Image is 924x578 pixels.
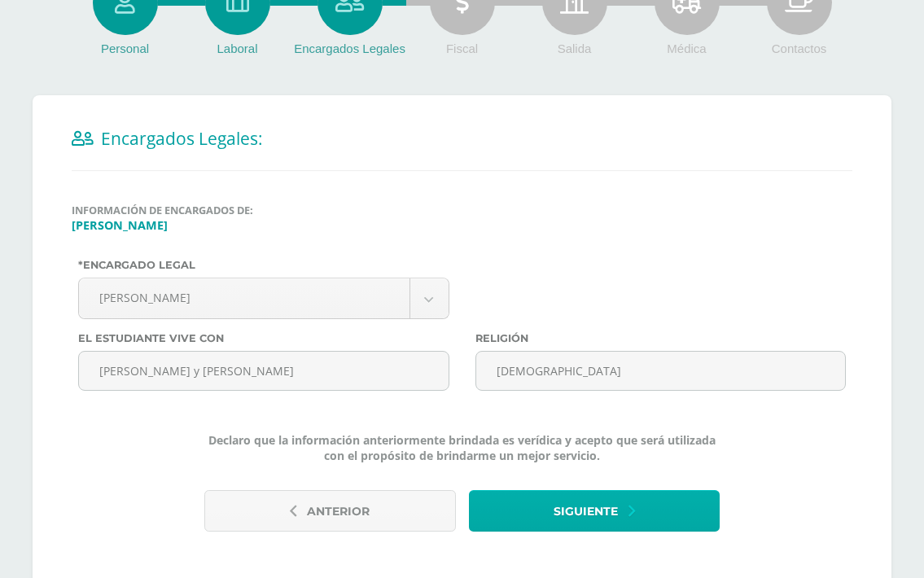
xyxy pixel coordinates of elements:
[79,278,449,318] a: [PERSON_NAME]
[204,432,720,463] span: Declaro que la información anteriormente brindada es verídica y acepto que será utilizada con el ...
[78,351,449,391] input: El estudiante vive con
[101,42,149,55] span: Personal
[554,492,618,532] span: Siguiente
[558,42,592,55] span: Salida
[217,42,257,55] span: Laboral
[475,332,847,344] label: Religión
[101,127,263,150] span: Encargados Legales:
[204,490,456,532] button: Anterior
[469,490,720,532] button: Siguiente
[99,278,389,317] span: [PERSON_NAME]
[446,42,478,55] span: Fiscal
[294,42,405,55] span: Encargados Legales
[475,351,847,391] input: Religión
[78,332,449,344] label: El estudiante vive con
[72,217,168,233] b: [PERSON_NAME]
[78,259,449,271] label: *Encargado legal
[772,42,827,55] span: Contactos
[72,203,852,217] span: Información de encargados de:
[307,492,370,532] span: Anterior
[667,42,706,55] span: Médica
